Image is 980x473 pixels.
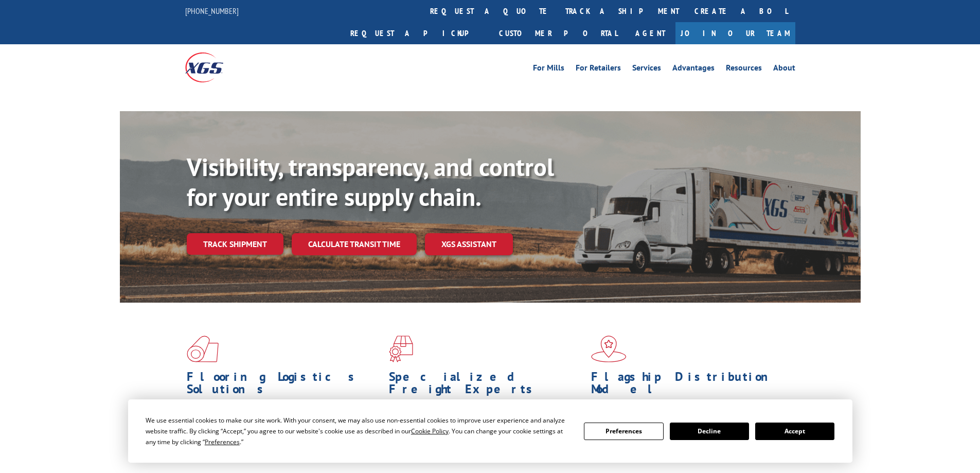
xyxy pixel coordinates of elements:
[670,423,749,440] button: Decline
[292,233,417,255] a: Calculate transit time
[187,151,554,213] b: Visibility, transparency, and control for your entire supply chain.
[128,399,852,463] div: Cookie Consent Prompt
[205,437,240,446] span: Preferences
[584,423,663,440] button: Preferences
[726,64,762,75] a: Resources
[146,415,572,447] div: We use essential cookies to make our site work. With your consent, we may also use non-essential ...
[187,233,283,255] a: Track shipment
[187,336,219,362] img: xgs-icon-total-supply-chain-intelligence-red
[672,64,715,75] a: Advantages
[675,22,795,44] a: Join Our Team
[389,371,583,400] h1: Specialized Freight Experts
[773,64,795,75] a: About
[591,336,627,362] img: xgs-icon-flagship-distribution-model-red
[491,22,625,44] a: Customer Portal
[343,22,491,44] a: Request a pickup
[411,427,449,435] span: Cookie Policy
[591,371,786,400] h1: Flagship Distribution Model
[185,6,239,16] a: [PHONE_NUMBER]
[389,336,413,362] img: xgs-icon-focused-on-flooring-red
[632,64,661,75] a: Services
[187,371,381,400] h1: Flooring Logistics Solutions
[625,22,675,44] a: Agent
[533,64,564,75] a: For Mills
[755,423,834,440] button: Accept
[576,64,621,75] a: For Retailers
[425,233,513,255] a: XGS ASSISTANT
